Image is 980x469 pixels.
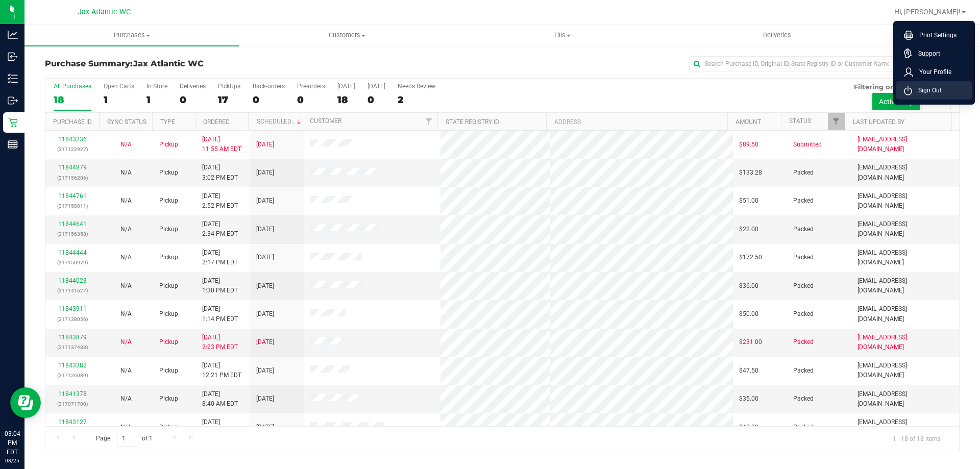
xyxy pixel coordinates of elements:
span: [EMAIL_ADDRESS][DOMAIN_NAME] [857,191,953,211]
span: [EMAIL_ADDRESS][DOMAIN_NAME] [857,248,953,267]
div: [DATE] [367,83,385,90]
p: (317122927) [52,144,93,154]
span: [EMAIL_ADDRESS][DOMAIN_NAME] [857,389,953,409]
span: $22.00 [739,225,758,234]
a: 11844023 [58,277,87,284]
div: All Purchases [54,83,91,90]
span: Pickup [159,140,178,150]
span: $35.00 [739,394,758,404]
span: Packed [793,423,814,432]
span: [EMAIL_ADDRESS][DOMAIN_NAME] [857,333,953,352]
inline-svg: Inventory [8,73,18,84]
span: Not Applicable [120,367,132,374]
p: 08/25 [5,457,20,464]
div: 18 [54,94,91,106]
a: Filter [421,113,437,130]
span: Packed [793,253,814,262]
div: 0 [297,94,325,106]
span: [DATE] [256,281,274,291]
span: Not Applicable [120,395,132,402]
span: [DATE] [256,337,274,347]
span: $40.00 [739,423,758,432]
a: 11843127 [58,418,87,426]
button: N/A [120,225,132,234]
span: Print Settings [913,30,957,40]
span: $231.00 [739,337,762,347]
div: 0 [367,94,385,106]
span: [DATE] 2:23 PM EDT [202,333,238,352]
div: 1 [146,94,167,106]
span: Deliveries [749,31,805,40]
span: Purchases [24,31,239,40]
span: [DATE] 2:52 PM EDT [202,191,238,211]
span: [DATE] 3:02 PM EDT [202,163,238,182]
h3: Purchase Summary: [45,59,350,68]
span: Packed [793,281,814,291]
button: N/A [120,394,132,404]
span: [EMAIL_ADDRESS][DOMAIN_NAME] [857,417,953,437]
div: Back-orders [253,83,285,90]
div: Deliveries [180,83,206,90]
a: Sync Status [107,118,146,126]
button: N/A [120,168,132,178]
a: 11844444 [58,249,87,256]
th: Address [546,113,727,131]
button: N/A [120,423,132,432]
span: Pickup [159,281,178,291]
div: 17 [218,94,240,106]
p: (317158811) [52,201,93,211]
a: Customers [239,24,454,46]
a: Customer [310,117,341,125]
a: 11844879 [58,164,87,171]
span: Jax Atlantic WC [133,59,204,68]
a: Tills [454,24,669,46]
div: [DATE] [337,83,355,90]
span: Not Applicable [120,226,132,233]
span: Pickup [159,423,178,432]
span: Not Applicable [120,197,132,204]
button: N/A [120,281,132,291]
a: 11844761 [58,192,87,200]
a: 11844641 [58,220,87,228]
div: Pre-orders [297,83,325,90]
inline-svg: Reports [8,139,18,150]
p: (317156206) [52,173,93,183]
button: N/A [120,309,132,319]
span: [EMAIL_ADDRESS][DOMAIN_NAME] [857,135,953,154]
p: (317138056) [52,314,93,324]
p: (317137433) [52,342,93,352]
p: (317141627) [52,286,93,295]
span: [EMAIL_ADDRESS][DOMAIN_NAME] [857,361,953,380]
span: Packed [793,366,814,376]
button: N/A [120,140,132,150]
span: $36.00 [739,281,758,291]
span: [DATE] 11:55 AM EDT [202,135,241,154]
a: Ordered [203,118,230,126]
div: PickUps [218,83,240,90]
div: 0 [180,94,206,106]
p: 03:04 PM EDT [5,429,20,457]
a: Purchase ID [53,118,92,126]
span: Pickup [159,225,178,234]
span: [DATE] 2:17 PM EDT [202,248,238,267]
span: 1 - 18 of 18 items [885,431,949,446]
a: Amount [736,118,761,126]
span: [DATE] 12:21 PM EDT [202,361,241,380]
inline-svg: Inbound [8,52,18,62]
span: Not Applicable [120,282,132,289]
span: $172.50 [739,253,762,262]
div: 0 [253,94,285,106]
span: [EMAIL_ADDRESS][DOMAIN_NAME] [857,163,953,182]
span: [DATE] [256,196,274,206]
span: Tills [455,31,669,40]
input: 1 [117,431,135,447]
button: N/A [120,196,132,206]
span: Page of 1 [87,431,161,447]
span: Pickup [159,394,178,404]
span: [DATE] [256,394,274,404]
span: [DATE] 2:34 PM EDT [202,219,238,239]
span: [EMAIL_ADDRESS][DOMAIN_NAME] [857,219,953,239]
span: Packed [793,394,814,404]
span: [DATE] [256,140,274,150]
span: Packed [793,196,814,206]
